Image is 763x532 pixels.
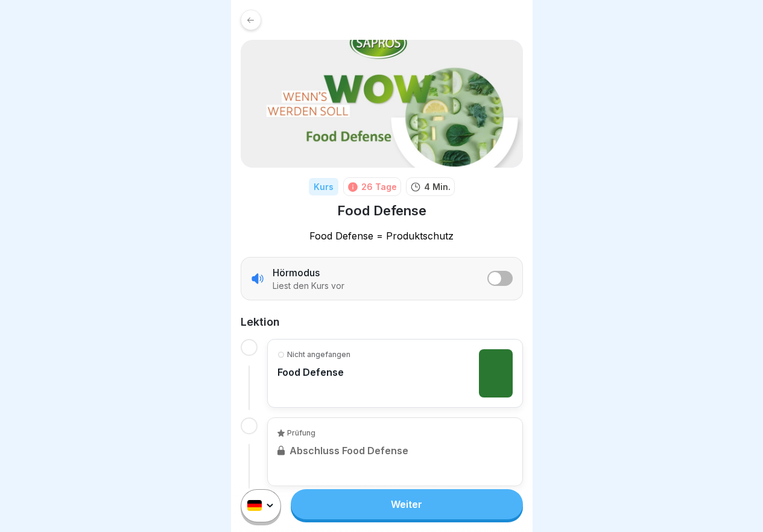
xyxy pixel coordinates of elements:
[479,349,513,397] img: i56hrusqlxh7wfploiwmgbsd.png
[241,315,523,329] h2: Lektion
[337,202,426,220] h1: Food Defense
[291,489,522,519] a: Weiter
[287,349,350,360] p: Nicht angefangen
[424,180,451,193] p: 4 Min.
[273,280,344,291] p: Liest den Kurs vor
[247,501,262,511] img: de.svg
[277,349,513,397] a: Nicht angefangenFood Defense
[241,40,523,168] img: b09us41hredzt9sfzsl3gafq.png
[361,180,397,193] div: 26 Tage
[273,266,320,279] p: Hörmodus
[487,271,513,286] button: listener mode
[241,229,523,242] p: Food Defense = Produktschutz
[309,178,338,195] div: Kurs
[277,366,350,378] p: Food Defense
